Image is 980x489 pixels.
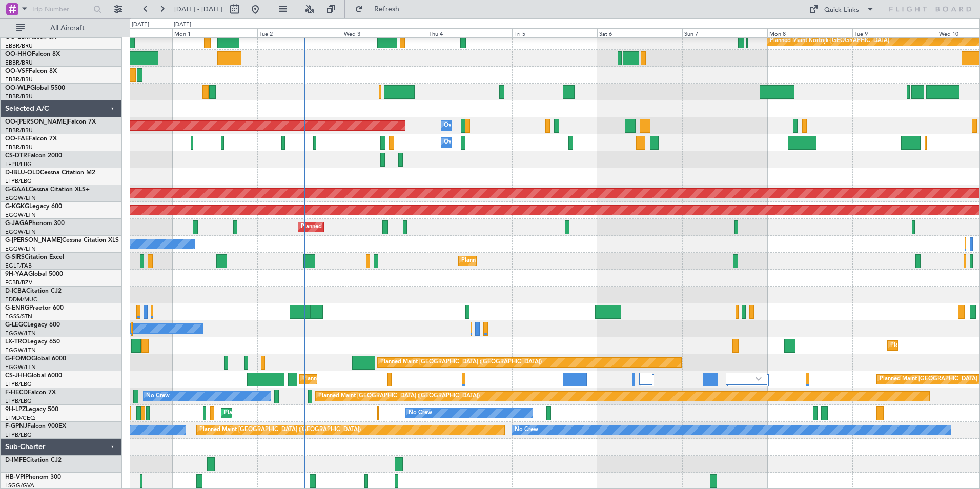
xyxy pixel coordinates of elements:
[5,356,31,362] span: G-FOMO
[5,423,66,430] a: F-GPNJFalcon 900EX
[5,237,62,243] span: G-[PERSON_NAME]
[852,28,937,37] div: Tue 9
[5,127,33,134] a: EBBR/BRU
[5,474,61,480] a: HB-VPIPhenom 300
[5,153,62,159] a: CS-DTRFalcon 2000
[5,59,33,67] a: EBBR/BRU
[5,136,57,142] a: OO-FAEFalcon 7X
[5,68,29,74] span: OO-VSF
[5,313,32,320] a: EGSS/STN
[409,405,432,421] div: No Crew
[199,422,361,438] div: Planned Maint [GEOGRAPHIC_DATA] ([GEOGRAPHIC_DATA])
[257,28,342,37] div: Tue 2
[5,51,60,57] a: OO-HHOFalcon 8X
[5,305,29,311] span: G-ENRG
[174,5,222,14] span: [DATE] - [DATE]
[5,76,33,84] a: EBBR/BRU
[365,6,409,13] span: Refresh
[11,20,111,36] button: All Aircraft
[174,21,191,29] div: [DATE]
[27,25,108,32] span: All Aircraft
[427,28,512,37] div: Thu 4
[5,119,68,125] span: OO-[PERSON_NAME]
[5,339,60,345] a: LX-TROLegacy 650
[5,68,57,74] a: OO-VSFFalcon 8X
[515,422,538,438] div: No Crew
[5,347,36,354] a: EGGW/LTN
[5,177,32,185] a: LFPB/LBG
[512,28,597,37] div: Fri 5
[301,219,462,235] div: Planned Maint [GEOGRAPHIC_DATA] ([GEOGRAPHIC_DATA])
[5,187,90,193] a: G-GAALCessna Citation XLS+
[5,119,96,125] a: OO-[PERSON_NAME]Falcon 7X
[5,144,33,151] a: EBBR/BRU
[5,457,26,463] span: D-IMFE
[5,153,27,159] span: CS-DTR
[5,170,40,176] span: D-IBLU-OLD
[5,187,29,193] span: G-GAAL
[767,28,852,37] div: Mon 8
[461,253,623,269] div: Planned Maint [GEOGRAPHIC_DATA] ([GEOGRAPHIC_DATA])
[146,389,170,404] div: No Crew
[5,322,27,328] span: G-LEGC
[770,33,889,49] div: Planned Maint Kortrijk-[GEOGRAPHIC_DATA]
[5,330,36,337] a: EGGW/LTN
[318,389,480,404] div: Planned Maint [GEOGRAPHIC_DATA] ([GEOGRAPHIC_DATA])
[5,373,62,379] a: CS-JHHGlobal 6000
[5,220,65,227] a: G-JAGAPhenom 300
[5,390,56,396] a: F-HECDFalcon 7X
[5,237,119,243] a: G-[PERSON_NAME]Cessna Citation XLS
[5,211,36,219] a: EGGW/LTN
[5,203,29,210] span: G-KGKG
[5,423,27,430] span: F-GPNJ
[342,28,427,37] div: Wed 3
[5,363,36,371] a: EGGW/LTN
[132,21,149,29] div: [DATE]
[5,245,36,253] a: EGGW/LTN
[5,85,30,91] span: OO-WLP
[5,431,32,439] a: LFPB/LBG
[5,42,33,50] a: EBBR/BRU
[172,28,257,37] div: Mon 1
[5,160,32,168] a: LFPB/LBG
[350,1,412,17] button: Refresh
[5,397,32,405] a: LFPB/LBG
[5,93,33,100] a: EBBR/BRU
[597,28,682,37] div: Sat 6
[444,118,514,133] div: Owner Melsbroek Air Base
[5,356,66,362] a: G-FOMOGlobal 6000
[5,136,29,142] span: OO-FAE
[5,373,27,379] span: CS-JHH
[824,5,859,15] div: Quick Links
[5,305,64,311] a: G-ENRGPraetor 600
[5,203,62,210] a: G-KGKGLegacy 600
[5,254,25,260] span: G-SIRS
[682,28,767,37] div: Sun 7
[5,51,32,57] span: OO-HHO
[444,135,514,150] div: Owner Melsbroek Air Base
[5,220,29,227] span: G-JAGA
[5,296,37,303] a: EDDM/MUC
[5,262,32,270] a: EGLF/FAB
[5,322,60,328] a: G-LEGCLegacy 600
[380,355,542,370] div: Planned Maint [GEOGRAPHIC_DATA] ([GEOGRAPHIC_DATA])
[302,372,464,387] div: Planned Maint [GEOGRAPHIC_DATA] ([GEOGRAPHIC_DATA])
[756,377,762,381] img: arrow-gray.svg
[5,474,25,480] span: HB-VPI
[5,170,95,176] a: D-IBLU-OLDCessna Citation M2
[5,271,63,277] a: 9H-YAAGlobal 5000
[5,254,64,260] a: G-SIRSCitation Excel
[5,85,65,91] a: OO-WLPGlobal 5500
[5,390,28,396] span: F-HECD
[224,405,338,421] div: Planned Maint Nice ([GEOGRAPHIC_DATA])
[5,457,62,463] a: D-IMFECitation CJ2
[5,339,27,345] span: LX-TRO
[890,338,957,353] div: Planned Maint Dusseldorf
[5,194,36,202] a: EGGW/LTN
[5,228,36,236] a: EGGW/LTN
[31,2,90,17] input: Trip Number
[5,406,58,413] a: 9H-LPZLegacy 500
[5,380,32,388] a: LFPB/LBG
[5,279,32,287] a: FCBB/BZV
[5,288,62,294] a: D-ICBACitation CJ2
